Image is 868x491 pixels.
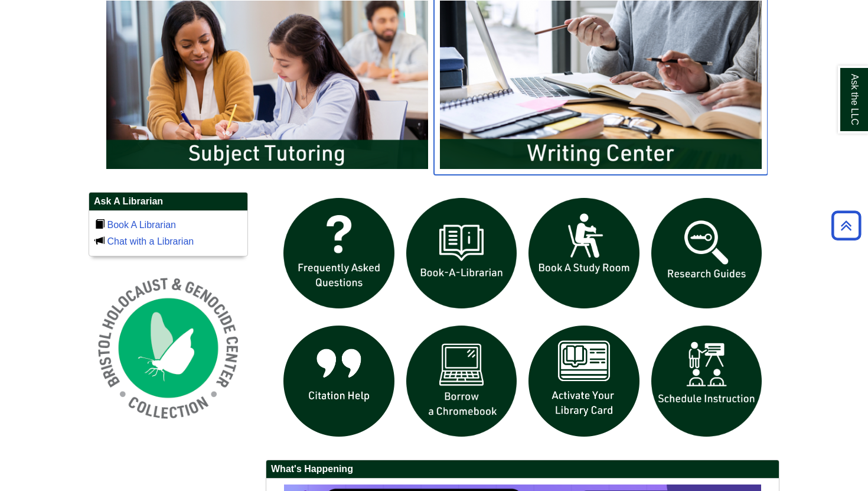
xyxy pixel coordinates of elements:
[523,192,645,315] img: book a study room icon links to book a study room web page
[107,220,176,230] a: Book A Librarian
[278,192,400,315] img: frequently asked questions
[278,320,400,443] img: citation help icon links to citation help guide page
[278,192,768,448] div: slideshow
[89,268,248,428] img: Holocaust and Genocide Collection
[645,320,768,443] img: For faculty. Schedule Library Instruction icon links to form.
[89,193,247,211] h2: Ask A Librarian
[827,217,865,233] a: Back to Top
[400,192,523,315] img: Book a Librarian icon links to book a librarian web page
[645,192,768,315] img: Research Guides icon links to research guides web page
[400,320,523,443] img: Borrow a chromebook icon links to the borrow a chromebook web page
[107,236,194,246] a: Chat with a Librarian
[266,460,779,479] h2: What's Happening
[523,320,645,443] img: activate Library Card icon links to form to activate student ID into library card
